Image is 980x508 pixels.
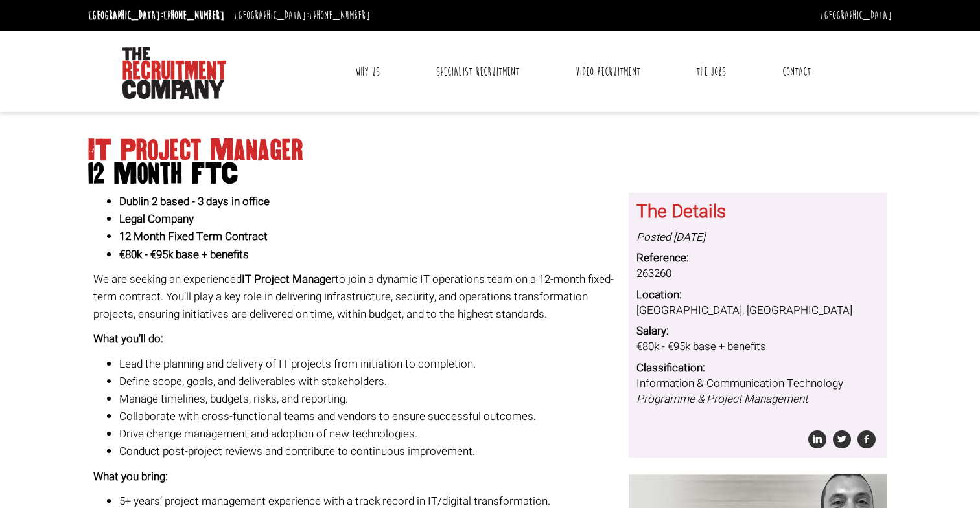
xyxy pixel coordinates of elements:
[636,391,808,407] i: Programme & Project Management
[686,56,736,88] a: The Jobs
[88,162,892,186] span: 12 Month FTC
[636,376,879,408] dd: Information & Communication Technology
[636,339,879,355] dd: €80k - €95k base + benefits
[242,271,335,287] strong: IT Project Manager
[309,8,370,23] a: [PHONE_NUMBER]
[119,193,270,210] strong: Dublin 2 based - 3 days in office
[636,287,879,303] dt: Location:
[93,469,168,485] strong: What you bring:
[119,425,620,443] li: Drive change management and adoption of new technologies.
[119,443,620,460] li: Conduct post-project reviews and contribute to continuous improvement.
[119,228,268,245] strong: 12 Month Fixed Term Contract
[93,331,163,347] strong: What you’ll do:
[231,5,373,26] li: [GEOGRAPHIC_DATA]:
[773,56,821,88] a: Contact
[636,266,879,282] dd: 263260
[119,390,620,408] li: Manage timelines, budgets, risks, and reporting.
[566,56,650,88] a: Video Recruitment
[345,56,390,88] a: Why Us
[119,247,249,263] strong: €80k - €95k base + benefits
[426,56,529,88] a: Specialist Recruitment
[85,5,227,26] li: [GEOGRAPHIC_DATA]:
[636,250,879,266] dt: Reference:
[636,324,879,339] dt: Salary:
[119,408,620,425] li: Collaborate with cross-functional teams and vendors to ensure successful outcomes.
[93,271,620,324] p: We are seeking an experienced to join a dynamic IT operations team on a 12-month fixed-term contr...
[119,373,620,390] li: Define scope, goals, and deliverables with stakeholders.
[636,203,879,223] h3: The Details
[119,355,620,373] li: Lead the planning and delivery of IT projects from initiation to completion.
[636,360,879,376] dt: Classification:
[163,8,224,23] a: [PHONE_NUMBER]
[119,211,194,227] strong: Legal Company
[122,47,226,99] img: The Recruitment Company
[636,303,879,318] dd: [GEOGRAPHIC_DATA], [GEOGRAPHIC_DATA]
[88,139,892,186] h1: IT Project Manager
[820,8,892,23] a: [GEOGRAPHIC_DATA]
[636,229,705,245] i: Posted [DATE]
